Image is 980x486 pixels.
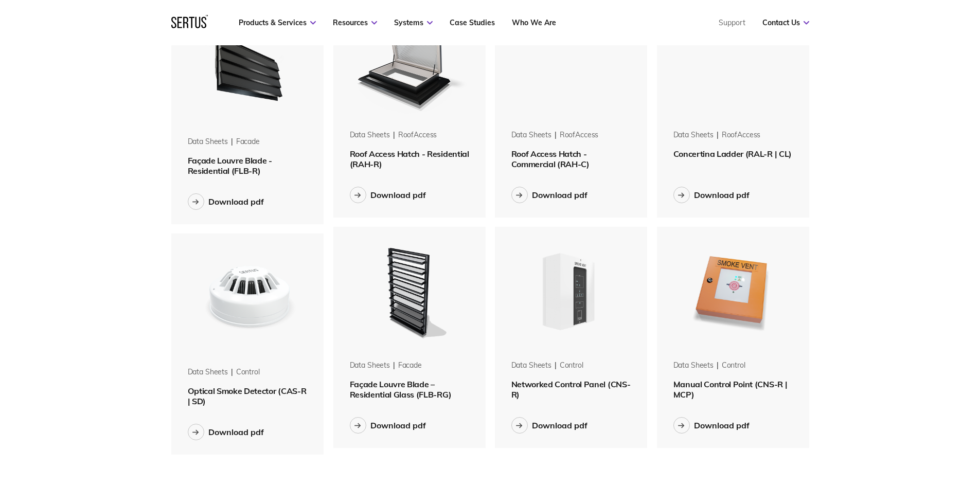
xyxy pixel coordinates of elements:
button: Download pdf [511,187,587,203]
div: Data Sheets [511,361,551,371]
div: control [722,361,745,371]
span: Roof Access Hatch - Commercial (RAH-C) [511,149,590,169]
div: control [560,361,583,371]
div: Data Sheets [188,137,228,147]
div: Download pdf [208,196,264,207]
div: Download pdf [532,190,587,200]
button: Download pdf [673,417,750,434]
span: Manual Control Point (CNS-R | MCP) [673,379,788,400]
a: Systems [394,18,433,27]
span: Optical Smoke Detector (CAS-R | SD) [188,386,307,406]
div: roofAccess [398,130,437,140]
span: Façade Louvre Blade – Residential Glass (FLB-RG) [350,379,452,400]
div: Data Sheets [673,130,714,140]
div: facade [398,361,422,371]
span: Roof Access Hatch - Residential (RAH-R) [350,149,469,169]
span: Façade Louvre Blade - Residential (FLB-R) [188,155,272,176]
div: Data Sheets [350,361,390,371]
iframe: Chat Widget [795,367,980,486]
a: Support [719,18,745,27]
div: roofAccess [560,130,599,140]
button: Download pdf [350,187,426,203]
button: Download pdf [188,193,264,210]
div: Download pdf [694,190,750,200]
div: Data Sheets [511,130,551,140]
a: Contact Us [762,18,809,27]
div: Data Sheets [350,130,390,140]
div: control [236,367,260,377]
div: Data Sheets [188,367,228,377]
a: Case Studies [450,18,495,27]
div: Download pdf [370,190,426,200]
div: roofAccess [722,130,761,140]
div: facade [236,137,260,147]
button: Download pdf [511,417,587,434]
div: Download pdf [532,420,587,430]
div: Download pdf [208,427,264,437]
div: Download pdf [694,420,750,430]
a: Who We Are [512,18,556,27]
span: Networked Control Panel (CNS-R) [511,379,631,400]
div: Download pdf [370,420,426,430]
button: Download pdf [188,424,264,440]
a: Products & Services [239,18,316,27]
a: Resources [333,18,377,27]
span: Concertina Ladder (RAL-R | CL) [673,149,792,159]
button: Download pdf [350,417,426,434]
div: Data Sheets [673,361,714,371]
button: Download pdf [673,187,750,203]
